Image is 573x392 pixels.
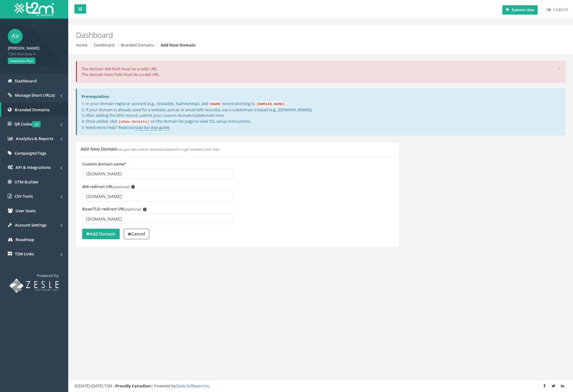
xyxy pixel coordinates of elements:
a: Dashboard [94,42,114,48]
a: step-by-step guide [135,125,169,130]
span: QR Codes [14,121,41,127]
strong: Proudly Canadian [115,383,151,389]
input: Enter domain name [82,169,233,179]
label: 404 redirect URL [82,184,135,190]
em: (optional) [113,184,129,189]
span: API & Integrations [16,165,51,170]
span: T2M Member [8,51,60,57]
span: Roadmap [16,237,34,242]
strong: Cancel [128,231,145,237]
label: Custom domain name [82,161,127,167]
small: use your own custom domain/subdomain to get branded short links. [117,147,220,152]
label: Base/TLD redirect URL [82,206,147,212]
em: (optional) [125,207,141,211]
span: v2 [32,121,41,127]
button: Add Domain [82,229,120,239]
code: CNAME [208,101,222,107]
span: Campaigns/Tags [15,150,46,156]
span: Essentials Plan [8,58,35,64]
span: CSV Tools [15,193,33,199]
span: Manage Short URL(s) [15,92,55,98]
span: UTM Builder [15,179,39,185]
strong: Prerequisites: [82,94,110,99]
h5: Add New Domain [81,147,220,151]
strong: [PERSON_NAME] [8,45,39,51]
strong: Add New Domain [161,42,196,48]
b: Submit idea [512,7,534,12]
button: Submit idea [502,5,538,15]
span: i [131,185,135,189]
span: i [143,208,147,211]
a: Branded Domains [121,42,154,48]
code: [DOMAIN_NAME] [255,101,286,107]
input: Enter 404 redirect URL [82,191,233,201]
span: Dashboard [15,78,37,84]
div: The domain 404 field must be a valid URL. The domain base field must be a valid URL. [76,61,565,82]
span: T2M Links [15,251,34,257]
img: T2M [15,2,54,16]
span: Branded Domains [15,107,50,112]
span: Analytics & Reports [16,136,53,141]
img: T2M URL Shortener powered by Zesle Software Inc. [9,279,59,293]
p: 1. In your domain registrar account (e.g., GoDaddy, Namecheap), add record pointing to 2. If your... [82,101,560,130]
strong: Add Domain [86,231,116,237]
a: [PERSON_NAME] T2M Member [8,44,60,57]
span: Account Settings [15,222,47,228]
h2: Dashboard [76,31,482,39]
button: × [557,65,561,72]
span: AV [8,29,23,44]
input: Enter TLD redirect URL [82,214,233,224]
span: User Seats [16,208,36,214]
a: Cancel [124,229,149,239]
span: Powered by [37,273,59,278]
a: Home [76,42,87,48]
a: Zesle Software Inc. [176,383,210,389]
code: [show details] [118,119,150,125]
div: ©[DATE]-[DATE] T2M – | Powered by [74,383,567,389]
